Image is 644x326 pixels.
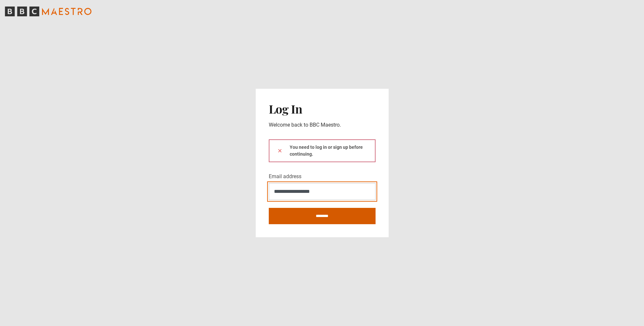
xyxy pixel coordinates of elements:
[5,7,91,16] svg: BBC Maestro
[269,102,376,116] h2: Log In
[269,121,376,129] p: Welcome back to BBC Maestro.
[269,173,301,180] label: Email address
[269,139,376,162] div: You need to log in or sign up before continuing.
